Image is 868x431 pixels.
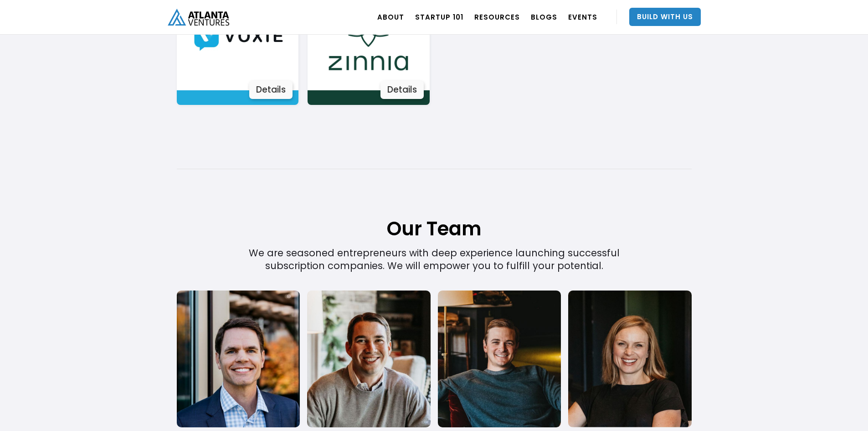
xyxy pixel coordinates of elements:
a: Startup 101 [415,4,463,30]
a: RESOURCES [474,4,520,30]
a: ABOUT [377,4,404,30]
a: Build With Us [629,8,701,26]
a: BLOGS [531,4,557,30]
h1: Our Team [177,170,692,242]
div: We are seasoned entrepreneurs with deep experience launching successful subscription companies. W... [228,105,640,272]
div: Details [249,81,293,99]
a: EVENTS [568,4,597,30]
div: Details [380,81,424,99]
